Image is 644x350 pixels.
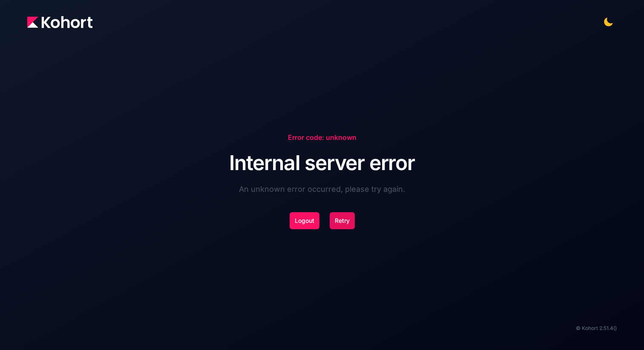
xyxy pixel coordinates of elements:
p: An unknown error occurred, please try again. [229,183,415,195]
span: () [613,324,617,332]
button: Retry [330,212,355,229]
img: Kohort logo [27,16,92,28]
span: © Kohort 2.51.4 [576,324,613,332]
h1: Internal server error [229,153,415,173]
button: Logout [290,212,319,229]
p: Error code: unknown [229,132,415,142]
